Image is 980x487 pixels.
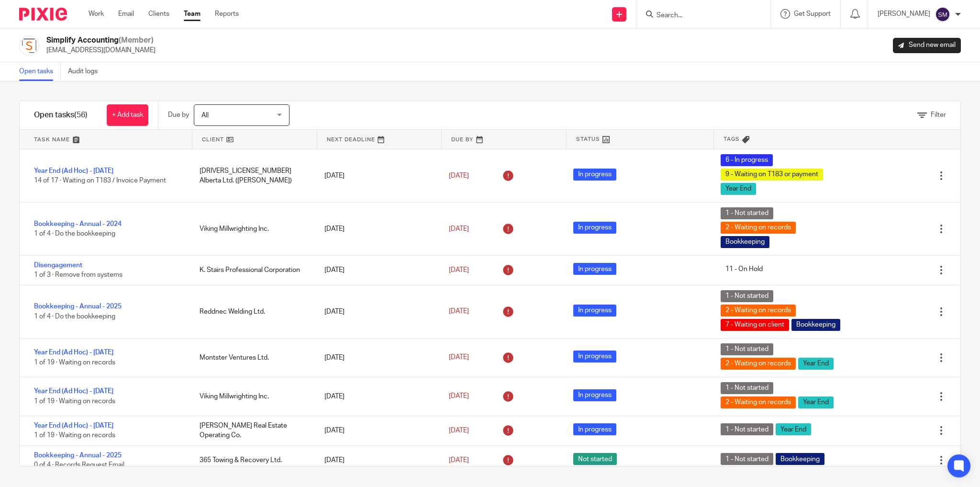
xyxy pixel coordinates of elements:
span: 1 of 4 · Do the bookkeeping [34,313,115,320]
span: [DATE] [449,308,469,315]
span: 1 of 19 · Waiting on records [34,432,115,439]
a: Clients [148,9,169,19]
span: (Member) [119,36,154,44]
img: Pixie [19,8,67,21]
h1: Open tasks [34,110,88,120]
span: [DATE] [449,354,469,361]
span: 1 - Not started [721,343,773,355]
span: 2 - Waiting on records [721,358,796,370]
a: Open tasks [19,62,61,81]
span: 1 - Not started [721,207,773,219]
span: [DATE] [449,267,469,273]
a: Year End (Ad Hoc) - [DATE] [34,168,113,174]
a: Audit logs [68,62,105,81]
input: Search [656,11,742,20]
span: [DATE] [449,427,469,434]
h2: Simplify Accounting [46,35,156,45]
p: [EMAIL_ADDRESS][DOMAIN_NAME] [46,45,156,55]
span: Not started [573,453,617,465]
span: 0 of 4 · Records Request Email [34,462,124,468]
span: 1 of 19 · Waiting on records [34,359,115,366]
a: Bookkeeping - Annual - 2024 [34,221,122,227]
div: [DATE] [315,166,439,185]
div: [DATE] [315,451,439,470]
span: Year End [798,396,834,408]
span: In progress [573,305,616,317]
div: Reddnec Welding Ltd. [190,302,314,321]
span: Status [576,135,600,143]
span: 1 of 3 · Remove from systems [34,272,122,279]
span: 1 of 4 · Do the bookkeeping [34,230,115,237]
span: In progress [573,169,616,181]
span: 1 - Not started [721,382,773,394]
a: Work [89,9,104,19]
span: Bookkeeping [791,319,840,331]
div: 365 Towing & Recovery Ltd. [190,451,314,470]
span: In progress [573,389,616,401]
span: In progress [573,222,616,234]
span: Bookkeeping [721,236,769,248]
a: Year End (Ad Hoc) - [DATE] [34,422,113,429]
a: Email [118,9,134,19]
span: All [201,112,209,119]
p: [PERSON_NAME] [878,9,930,19]
span: Year End [776,423,811,435]
span: In progress [573,263,616,275]
img: svg%3E [935,7,950,22]
div: [DRIVERS_LICENSE_NUMBER] Alberta Ltd. ([PERSON_NAME]) [190,161,314,191]
a: Reports [215,9,239,19]
p: Due by [168,110,189,120]
a: Disengagement [34,262,82,269]
a: + Add task [107,104,148,126]
a: Send new email [893,38,961,53]
span: 1 - Not started [721,290,773,302]
span: 9 - Waiting on T183 or payment [721,169,823,181]
span: Bookkeeping [776,453,824,465]
div: Viking Millwrighting Inc. [190,219,314,238]
div: [DATE] [315,260,439,280]
span: 1 of 19 · Waiting on records [34,398,115,405]
span: 7 - Waiting on client [721,319,789,331]
span: Get Support [794,11,831,17]
a: Bookkeeping - Annual - 2025 [34,452,122,459]
div: [DATE] [315,387,439,406]
a: Team [184,9,200,19]
div: Viking Millwrighting Inc. [190,387,314,406]
div: [PERSON_NAME] Real Estate Operating Co. [190,416,314,445]
a: Year End (Ad Hoc) - [DATE] [34,388,113,395]
span: [DATE] [449,226,469,232]
span: In progress [573,423,616,435]
span: 1 - Not started [721,423,773,435]
img: Screenshot%202023-11-29%20141159.png [19,35,39,56]
div: [DATE] [315,302,439,321]
span: 2 - Waiting on records [721,222,796,234]
span: Year End [721,183,756,195]
span: 2 - Waiting on records [721,396,796,408]
span: In progress [573,351,616,362]
span: (56) [74,111,88,119]
span: 1 - Not started [721,453,773,465]
div: [DATE] [315,348,439,367]
span: Tags [724,135,740,143]
div: [DATE] [315,219,439,238]
span: 6 - In progress [721,154,773,166]
span: 11 - On Hold [721,263,768,275]
a: Bookkeeping - Annual - 2025 [34,303,122,310]
span: Year End [798,358,834,370]
div: [DATE] [315,421,439,440]
span: 14 of 17 · Waiting on T183 / Invoice Payment [34,177,166,184]
span: Filter [931,112,946,118]
span: 2 - Waiting on records [721,305,796,317]
span: [DATE] [449,457,469,464]
span: [DATE] [449,393,469,400]
div: K. Stairs Professional Corporation [190,260,314,280]
span: [DATE] [449,172,469,179]
a: Year End (Ad Hoc) - [DATE] [34,349,113,356]
div: Montster Ventures Ltd. [190,348,314,367]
